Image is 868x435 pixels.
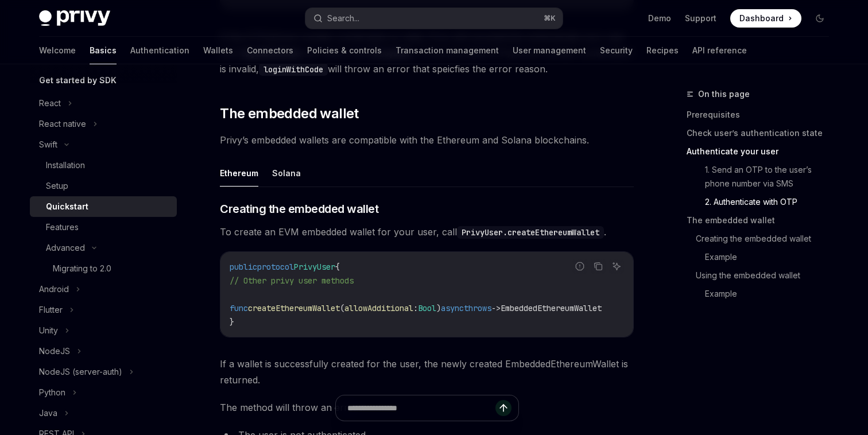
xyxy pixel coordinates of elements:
[648,13,671,24] a: Demo
[53,262,111,275] div: Migrating to 2.0
[495,400,511,416] button: Send message
[696,266,838,285] a: Using the embedded wallet
[30,155,177,176] a: Installation
[39,282,69,296] div: Android
[46,241,85,255] div: Advanced
[257,262,294,272] span: protocol
[220,224,634,240] span: To create an EVM embedded wallet for your user, call .
[220,104,359,123] span: The embedded wallet
[203,37,233,64] a: Wallets
[687,106,838,124] a: Prerequisites
[413,303,418,313] span: :
[418,303,436,313] span: Bool
[687,124,838,142] a: Check user’s authentication state
[30,196,177,217] a: Quickstart
[39,365,122,379] div: NodeJS (server-auth)
[687,211,838,230] a: The embedded wallet
[344,303,413,313] span: allowAdditional
[39,386,65,399] div: Python
[220,201,378,217] span: Creating the embedded wallet
[441,303,464,313] span: async
[220,356,634,388] span: If a wallet is successfully created for the user, the newly created EmbeddedEthereumWallet is ret...
[396,37,499,64] a: Transaction management
[259,63,328,76] code: loginWithCode
[340,303,344,313] span: (
[692,37,747,64] a: API reference
[491,303,501,313] span: ->
[705,193,838,211] a: 2. Authenticate with OTP
[220,132,634,148] span: Privy’s embedded wallets are compatible with the Ethereum and Solana blockchains.
[230,303,248,313] span: func
[513,37,586,64] a: User management
[436,303,441,313] span: )
[248,303,340,313] span: createEthereumWallet
[572,259,587,274] button: Report incorrect code
[698,87,750,101] span: On this page
[685,13,716,24] a: Support
[705,248,838,266] a: Example
[335,262,340,272] span: {
[247,37,293,64] a: Connectors
[687,142,838,161] a: Authenticate your user
[600,37,633,64] a: Security
[46,179,68,193] div: Setup
[39,138,57,152] div: Swift
[272,160,301,187] button: Solana
[730,9,801,28] a: Dashboard
[544,14,556,23] span: ⌘ K
[457,226,604,239] code: PrivyUser.createEthereumWallet
[305,8,563,29] button: Search...⌘K
[464,303,491,313] span: throws
[46,158,85,172] div: Installation
[307,37,382,64] a: Policies & controls
[30,258,177,279] a: Migrating to 2.0
[739,13,784,24] span: Dashboard
[591,259,606,274] button: Copy the contents from the code block
[220,160,258,187] button: Ethereum
[30,176,177,196] a: Setup
[39,344,70,358] div: NodeJS
[705,285,838,303] a: Example
[46,220,79,234] div: Features
[230,317,234,327] span: }
[39,96,61,110] div: React
[705,161,838,193] a: 1. Send an OTP to the user’s phone number via SMS
[230,275,354,286] span: // Other privy user methods
[294,262,335,272] span: PrivyUser
[609,259,624,274] button: Ask AI
[46,200,88,213] div: Quickstart
[39,117,86,131] div: React native
[39,324,58,337] div: Unity
[811,9,829,28] button: Toggle dark mode
[30,217,177,238] a: Features
[39,406,57,420] div: Java
[646,37,679,64] a: Recipes
[230,262,257,272] span: public
[501,303,602,313] span: EmbeddedEthereumWallet
[39,37,76,64] a: Welcome
[39,10,110,26] img: dark logo
[39,303,63,317] div: Flutter
[327,11,359,25] div: Search...
[696,230,838,248] a: Creating the embedded wallet
[130,37,189,64] a: Authentication
[90,37,117,64] a: Basics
